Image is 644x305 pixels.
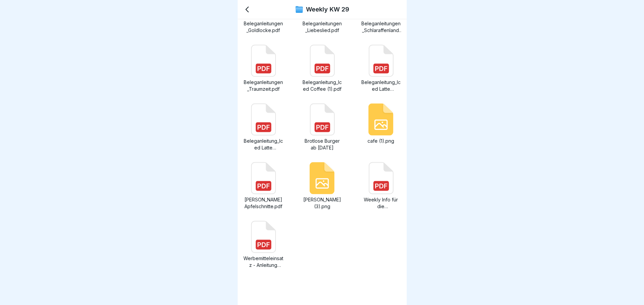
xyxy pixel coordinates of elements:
[243,138,284,151] p: Beleganleitung_Iced Latte Macchiato (2).pdf
[306,6,349,13] p: Weekly KW 29
[302,103,342,151] a: Brotlose Burger ab [DATE]
[302,138,342,151] p: Brotlose Burger ab [DATE]
[361,196,401,210] p: Weekly Info für die Betriebsleitungen KW29.pdf
[243,103,284,151] a: Beleganleitung_Iced Latte Macchiato (2).pdf
[243,79,284,92] p: Beleganleitungen_Traumzeit.pdf
[243,221,284,269] a: Werbemitteleinsatz - Anleitung [DATE] (4).pdf
[243,20,284,34] p: Beleganleitungen_Goldlocke.pdf
[361,138,401,144] p: cafe (1).png
[361,45,401,92] a: Beleganleitung_Iced Latte Macchiato (1).pdf
[243,255,284,269] p: Werbemitteleinsatz - Anleitung [DATE] (4).pdf
[361,162,401,210] a: Weekly Info für die Betriebsleitungen KW29.pdf
[302,196,342,210] p: [PERSON_NAME] (3).png
[302,45,342,92] a: Beleganleitung_Iced Coffee (1).pdf
[302,79,342,92] p: Beleganleitung_Iced Coffee (1).pdf
[302,20,342,34] p: Beleganleitungen_Liebeslied.pdf
[361,20,401,34] p: Beleganleitungen_Schlaraffenland.pdf
[243,45,284,92] a: Beleganleitungen_Traumzeit.pdf
[361,103,401,151] a: cafe (1).png
[361,79,401,92] p: Beleganleitung_Iced Latte Macchiato (1).pdf
[302,162,342,210] a: [PERSON_NAME] (3).png
[243,196,284,210] p: [PERSON_NAME] Apfelschnitte.pdf
[243,162,284,210] a: [PERSON_NAME] Apfelschnitte.pdf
